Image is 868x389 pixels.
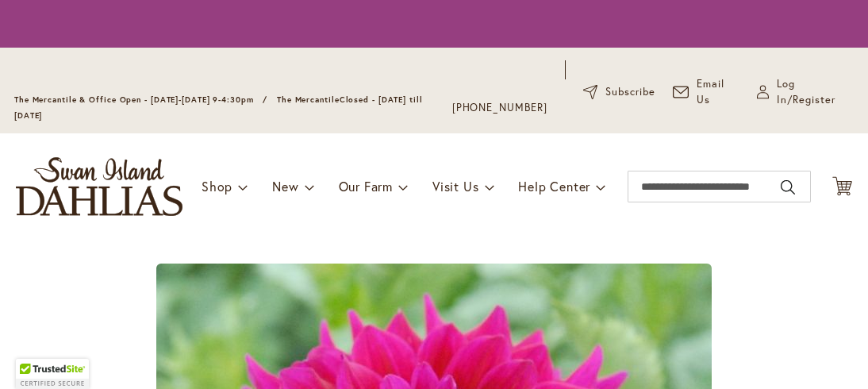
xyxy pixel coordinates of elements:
[202,178,232,194] span: Shop
[781,175,795,200] button: Search
[518,178,590,194] span: Help Center
[777,76,854,108] span: Log In/Register
[16,157,182,216] a: store logo
[14,94,340,105] span: The Mercantile & Office Open - [DATE]-[DATE] 9-4:30pm / The Mercantile
[339,178,393,194] span: Our Farm
[605,84,655,100] span: Subscribe
[757,76,854,108] a: Log In/Register
[16,359,89,389] div: TrustedSite Certified
[583,84,655,100] a: Subscribe
[272,178,298,194] span: New
[697,76,739,108] span: Email Us
[673,76,739,108] a: Email Us
[432,178,478,194] span: Visit Us
[452,100,548,116] a: [PHONE_NUMBER]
